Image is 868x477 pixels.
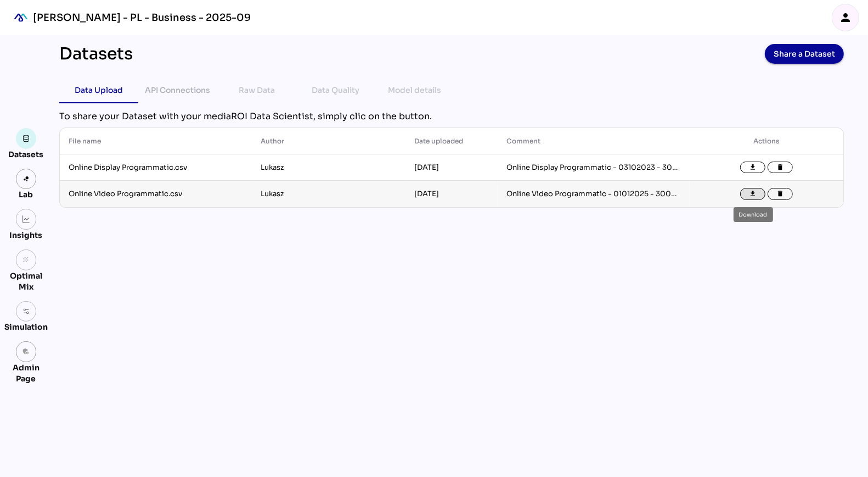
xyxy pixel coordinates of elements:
td: [DATE] [405,181,498,207]
img: graph.svg [22,215,30,223]
div: Optimal Mix [4,270,48,292]
td: [DATE] [405,154,498,181]
th: Actions [690,128,843,154]
td: Online Display Programmatic.csv [60,154,252,181]
i: person [839,11,852,24]
div: Data Quality [312,84,360,97]
div: Datasets [59,44,133,64]
div: Simulation [4,321,48,332]
th: File name [60,128,252,154]
div: To share your Dataset with your mediaROI Data Scientist, simply clic on the button. [59,110,844,123]
td: Online Video Programmatic - 01012025 - 30092025 [498,181,690,207]
div: API Connections [145,84,211,97]
div: Data Upload [75,84,123,97]
th: Author [252,128,405,154]
button: Share a Dataset [765,44,844,64]
div: Model details [388,84,442,97]
div: Datasets [9,149,44,160]
i: delete [776,190,784,198]
i: delete [776,164,784,171]
th: Comment [498,128,690,154]
span: Share a Dataset [774,46,835,62]
i: file_download [749,164,757,171]
td: Lukasz [252,154,405,181]
img: data.svg [22,135,30,142]
i: grain [22,256,30,264]
div: Admin Page [4,362,48,384]
div: Lab [14,189,38,200]
i: file_download [749,190,757,198]
td: Online Video Programmatic.csv [60,181,252,207]
img: lab.svg [22,175,30,183]
i: admin_panel_settings [22,348,30,356]
th: Date uploaded [405,128,498,154]
img: settings.svg [22,308,30,315]
div: Insights [10,230,43,241]
td: Lukasz [252,181,405,207]
div: Raw Data [239,84,275,97]
div: mediaROI [9,5,33,30]
div: [PERSON_NAME] - PL - Business - 2025-09 [33,11,251,24]
td: Online Display Programmatic - 03102023 - 30092025 [498,154,690,181]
